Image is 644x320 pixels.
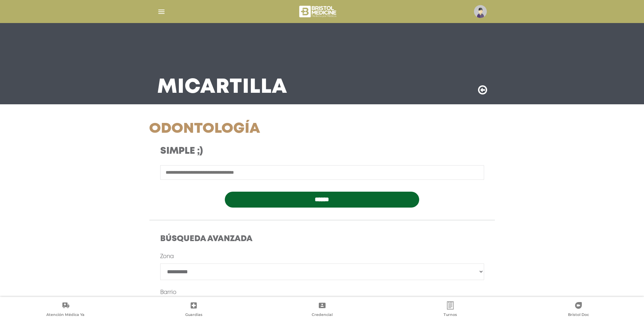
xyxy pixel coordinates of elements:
[46,312,85,318] span: Atención Médica Ya
[160,234,484,244] h4: Búsqueda Avanzada
[298,3,338,20] img: bristol-medicine-blanco.png
[568,312,589,318] span: Bristol Doc
[444,312,457,318] span: Turnos
[160,289,176,297] label: Barrio
[160,253,174,261] label: Zona
[386,301,514,319] a: Turnos
[515,301,643,319] a: Bristol Doc
[129,301,258,319] a: Guardias
[157,7,166,16] img: Cober_menu-lines-white.svg
[258,301,386,319] a: Credencial
[474,5,487,18] img: profile-placeholder.svg
[185,312,202,318] span: Guardias
[1,301,129,319] a: Atención Médica Ya
[149,121,377,137] h1: Odontología
[157,79,287,96] h3: Mi Cartilla
[312,312,333,318] span: Credencial
[160,146,365,157] h3: Simple ;)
